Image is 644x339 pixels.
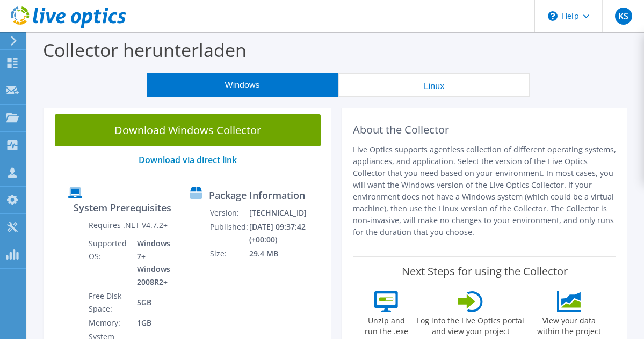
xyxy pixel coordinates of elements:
label: System Prerequisites [74,202,171,213]
td: Published: [209,220,249,247]
td: [DATE] 09:37:42 (+00:00) [249,220,327,247]
span: KS [615,8,632,25]
label: Package Information [209,190,305,201]
label: Unzip and run the .exe [361,312,411,337]
td: Supported OS: [88,237,129,289]
td: 29.4 MB [249,247,327,261]
label: Log into the Live Optics portal and view your project [416,312,525,337]
h2: About the Collector [353,123,616,136]
td: 1GB [129,316,173,330]
svg: \n [548,11,558,21]
td: Free Disk Space: [88,289,129,316]
td: Version: [209,206,249,220]
button: Windows [147,73,338,97]
td: Windows 7+ Windows 2008R2+ [129,237,173,289]
td: [TECHNICAL_ID] [249,206,327,220]
a: Download Windows Collector [55,114,321,146]
p: Live Optics supports agentless collection of different operating systems, appliances, and applica... [353,144,616,238]
label: Requires .NET V4.7.2+ [89,220,168,231]
label: Collector herunterladen [43,38,247,62]
label: View your data within the project [530,312,607,337]
td: 5GB [129,289,173,316]
a: Download via direct link [139,154,237,166]
button: Linux [338,73,530,97]
td: Size: [209,247,249,261]
td: Memory: [88,316,129,330]
label: Next Steps for using the Collector [402,265,568,278]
